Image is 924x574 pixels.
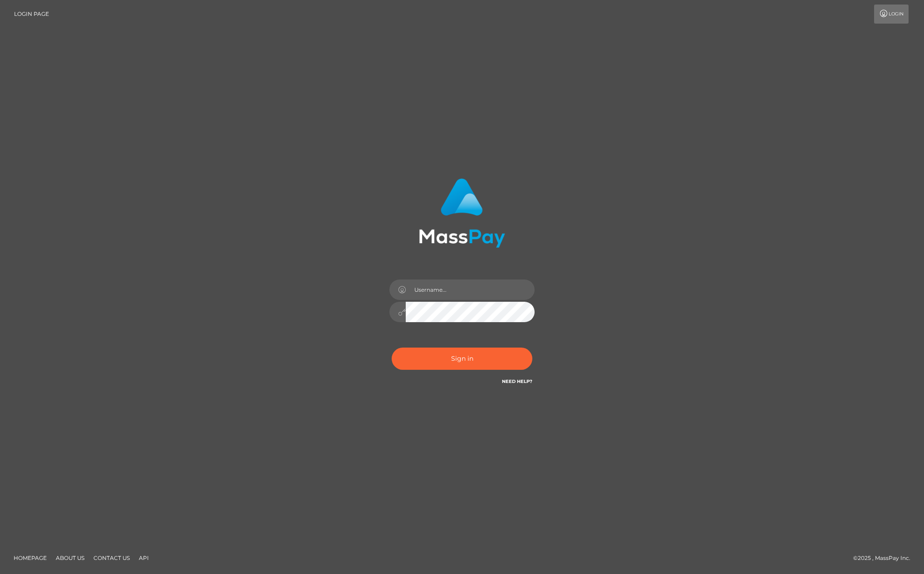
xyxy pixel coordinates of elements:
[874,5,909,24] a: Login
[406,280,535,300] input: Username...
[392,348,532,370] button: Sign in
[14,5,49,24] a: Login Page
[135,551,152,565] a: API
[502,378,532,384] a: Need Help?
[419,178,505,248] img: MassPay Login
[10,551,50,565] a: Homepage
[90,551,133,565] a: Contact Us
[52,551,88,565] a: About Us
[853,553,917,563] div: © 2025 , MassPay Inc.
